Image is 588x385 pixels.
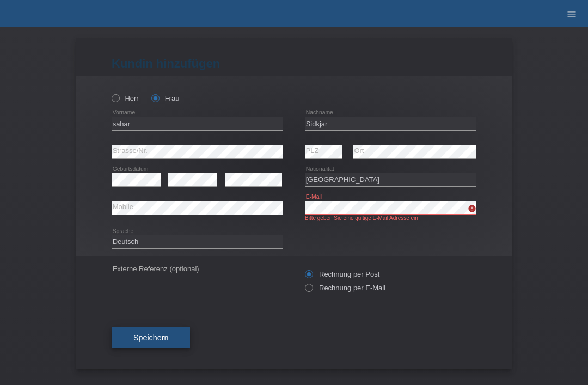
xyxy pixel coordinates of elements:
label: Herr [112,94,139,102]
button: Speichern [112,327,190,348]
label: Rechnung per Post [305,270,379,278]
label: Rechnung per E-Mail [305,284,385,292]
input: Herr [112,94,119,101]
input: Rechnung per Post [305,270,312,284]
i: menu [566,9,577,20]
a: menu [561,10,583,17]
input: Frau [151,94,158,101]
h1: Kundin hinzufügen [112,57,476,70]
div: Bitte geben Sie eine gültige E-Mail Adresse ein [305,215,476,221]
input: Rechnung per E-Mail [305,284,312,297]
label: Frau [151,94,179,102]
i: error [468,204,476,213]
span: Speichern [133,333,168,342]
